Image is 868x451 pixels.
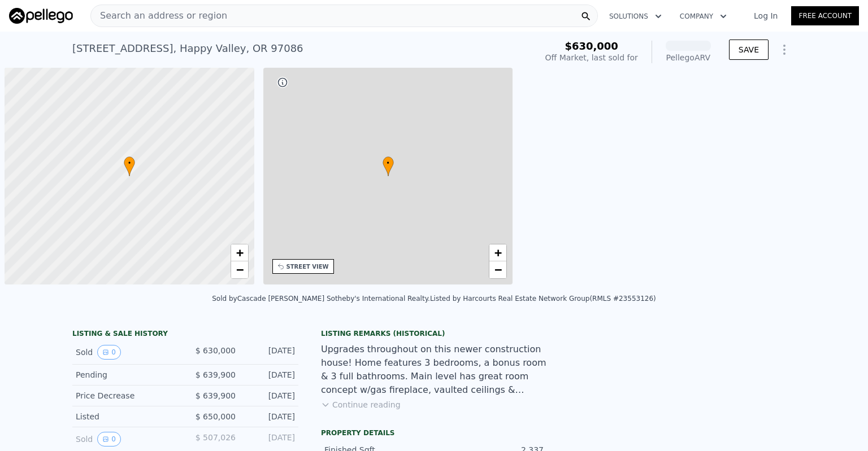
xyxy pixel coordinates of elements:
button: Company [671,6,736,27]
div: STREET VIEW [287,262,329,271]
span: $ 630,000 [196,346,236,355]
a: Zoom out [489,261,506,278]
div: Property details [321,428,547,437]
div: [DATE] [245,432,295,446]
div: LISTING & SALE HISTORY [72,329,298,340]
a: Zoom in [231,244,248,261]
div: Sold by Cascade [PERSON_NAME] Sotheby's International Realty . [212,295,430,303]
span: • [383,158,394,168]
div: Sold [76,432,176,446]
a: Zoom in [489,244,506,261]
span: − [236,262,243,277]
span: $ 650,000 [196,412,236,421]
div: Listed by Harcourts Real Estate Network Group (RMLS #23553126) [430,295,656,303]
button: SAVE [729,40,769,60]
span: + [494,246,502,260]
span: $ 507,026 [196,433,236,442]
div: Price Decrease [76,390,176,401]
div: Upgrades throughout on this newer construction house! Home features 3 bedrooms, a bonus room & 3 ... [321,343,547,397]
span: $ 639,900 [196,370,236,379]
span: • [124,158,135,168]
div: Listing Remarks (Historical) [321,329,547,338]
div: [DATE] [245,411,295,422]
div: [DATE] [245,345,295,360]
span: − [494,262,502,277]
button: Continue reading [321,399,401,410]
div: [STREET_ADDRESS] , Happy Valley , OR 97086 [72,41,303,56]
button: Solutions [600,6,671,27]
a: Free Account [791,6,859,25]
button: View historical data [97,432,121,446]
div: Listed [76,411,176,422]
button: View historical data [97,345,121,360]
div: Pending [76,369,176,380]
button: Show Options [773,38,796,61]
a: Zoom out [231,261,248,278]
div: • [124,156,135,176]
div: Off Market, last sold for [545,52,638,63]
div: [DATE] [245,390,295,401]
div: Pellego ARV [666,52,711,63]
img: Pellego [9,8,73,24]
span: $ 639,900 [196,391,236,400]
div: [DATE] [245,369,295,380]
div: • [383,156,394,176]
span: $630,000 [565,40,618,52]
div: Sold [76,345,176,360]
span: + [236,246,243,260]
span: Search an address or region [91,9,227,23]
a: Log In [740,10,791,21]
